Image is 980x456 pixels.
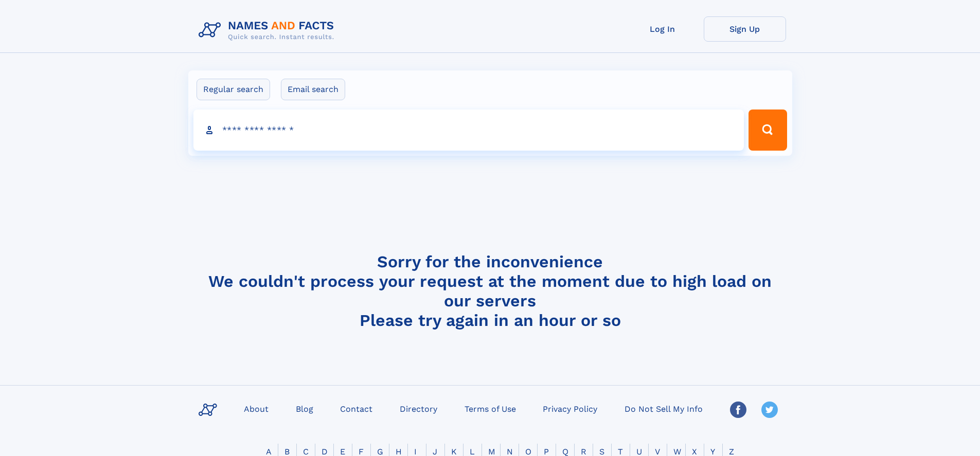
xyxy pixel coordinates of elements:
label: Email search [281,79,345,100]
a: Directory [396,401,441,416]
a: Privacy Policy [539,401,601,416]
img: Twitter [761,402,778,418]
a: Sign Up [704,16,786,42]
img: Logo Names and Facts [194,16,343,44]
label: Regular search [197,79,270,100]
h4: Sorry for the inconvenience We couldn't process your request at the moment due to high load on ou... [194,252,786,330]
img: Facebook [730,402,746,418]
input: search input [193,110,744,151]
button: Search Button [749,110,787,151]
a: Terms of Use [460,401,520,416]
a: Contact [336,401,377,416]
a: Blog [292,401,317,416]
a: Do Not Sell My Info [620,401,707,416]
a: Log In [621,16,704,42]
a: About [240,401,273,416]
